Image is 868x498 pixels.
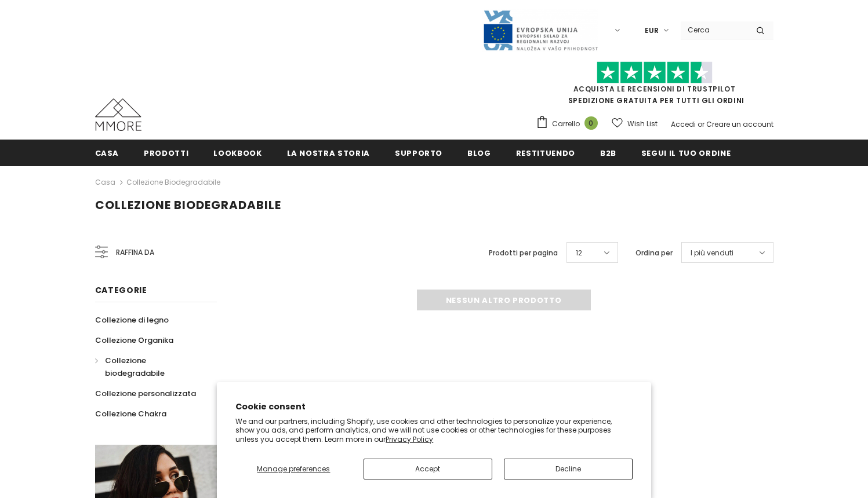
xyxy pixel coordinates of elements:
[95,148,119,159] span: Casa
[257,464,330,474] span: Manage preferences
[600,148,616,159] span: B2B
[235,417,633,444] p: We and our partners, including Shopify, use cookies and other technologies to personalize your ex...
[235,459,351,479] button: Manage preferences
[95,98,141,131] img: Casi MMORE
[536,67,773,105] span: SPEDIZIONE GRATUITA PER TUTTI GLI ORDINI
[395,148,442,159] span: supporto
[641,148,731,159] span: Segui il tuo ordine
[95,408,166,419] span: Collezione Chakra
[386,434,433,444] a: Privacy Policy
[95,330,173,350] a: Collezione Organika
[126,177,220,187] a: Collezione biodegradabile
[536,115,604,133] a: Carrello 0
[235,401,633,413] h2: Cookie consent
[576,247,582,259] span: 12
[671,119,696,129] a: Accedi
[95,175,115,189] a: Casa
[95,314,169,325] span: Collezione di legno
[627,118,658,130] span: Wish List
[144,140,188,166] a: Prodotti
[95,284,147,296] span: Categorie
[482,25,598,35] a: Javni Razpis
[95,388,196,399] span: Collezione personalizzata
[95,350,204,383] a: Collezione biodegradabile
[516,148,575,159] span: Restituendo
[364,459,492,479] button: Accept
[482,9,598,52] img: Javni Razpis
[645,25,659,36] span: EUR
[95,383,196,404] a: Collezione personalizzata
[287,140,370,166] a: La nostra storia
[489,247,558,259] label: Prodotti per pagina
[105,355,165,379] span: Collezione biodegradabile
[552,118,580,130] span: Carrello
[612,113,658,134] a: Wish List
[597,61,713,84] img: Fidati di Pilot Stars
[516,140,575,166] a: Restituendo
[95,140,119,166] a: Casa
[698,119,704,129] span: or
[600,140,616,166] a: B2B
[144,148,188,159] span: Prodotti
[691,247,733,259] span: I più venduti
[641,140,731,166] a: Segui il tuo ordine
[504,459,633,479] button: Decline
[213,148,262,159] span: Lookbook
[95,310,169,330] a: Collezione di legno
[395,140,442,166] a: supporto
[95,197,281,213] span: Collezione biodegradabile
[584,116,598,130] span: 0
[635,247,673,259] label: Ordina per
[573,84,736,94] a: Acquista le recensioni di TrustPilot
[116,246,154,259] span: Raffina da
[467,148,491,159] span: Blog
[706,119,773,129] a: Creare un account
[95,404,166,424] a: Collezione Chakra
[95,335,173,346] span: Collezione Organika
[287,148,370,159] span: La nostra storia
[213,140,262,166] a: Lookbook
[467,140,491,166] a: Blog
[681,21,747,38] input: Search Site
